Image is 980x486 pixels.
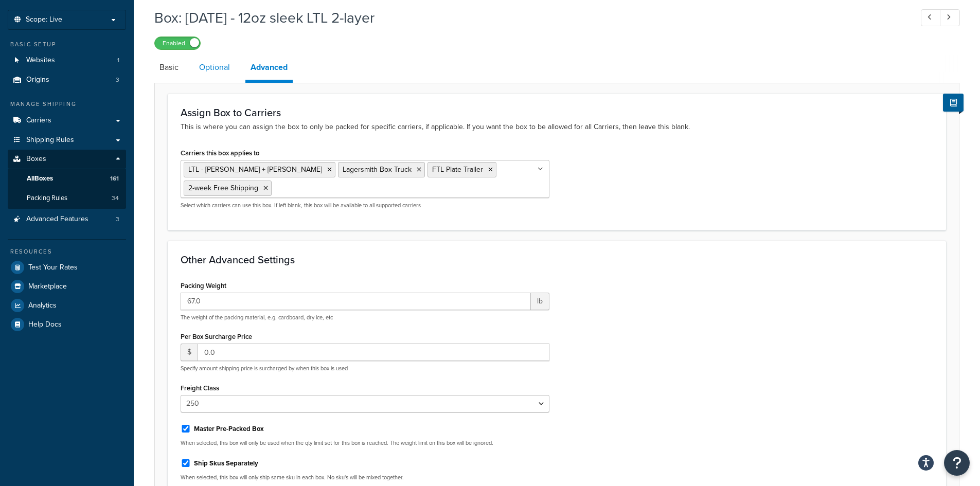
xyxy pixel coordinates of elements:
span: Scope: Live [26,15,62,24]
span: Origins [26,76,49,84]
label: Carriers this box applies to [181,149,259,157]
li: Boxes [8,150,126,208]
span: 161 [110,174,119,183]
a: Advanced [245,55,293,83]
div: Resources [8,247,126,256]
a: Packing Rules34 [8,189,126,208]
span: Test Your Rates [28,263,78,272]
button: Show Help Docs [943,94,964,112]
a: Optional [194,55,235,80]
li: Advanced Features [8,210,126,229]
a: Help Docs [8,315,126,334]
p: Specify amount shipping price is surcharged by when this box is used [181,365,549,372]
span: Shipping Rules [26,136,74,145]
span: Websites [26,56,55,65]
span: $ [181,344,198,361]
span: Lagersmith Box Truck [343,164,412,175]
a: AllBoxes161 [8,169,126,188]
a: Websites1 [8,51,126,70]
a: Shipping Rules [8,131,126,150]
span: 3 [116,215,119,224]
label: Enabled [155,37,200,49]
div: Manage Shipping [8,100,126,109]
a: Origins3 [8,70,126,89]
a: Boxes [8,150,126,169]
h3: Assign Box to Carriers [181,107,933,118]
span: 1 [117,56,119,65]
span: Carriers [26,116,51,125]
label: Master Pre-Packed Box [194,424,264,434]
div: Basic Setup [8,40,126,49]
label: Freight Class [181,384,219,392]
p: Select which carriers can use this box. If left blank, this box will be available to all supporte... [181,202,549,209]
span: Analytics [28,301,57,310]
a: Next Record [940,9,960,26]
span: Help Docs [28,320,62,329]
li: Packing Rules [8,189,126,208]
h3: Other Advanced Settings [181,254,933,265]
span: Packing Rules [27,194,67,203]
span: Boxes [26,155,46,164]
a: Advanced Features3 [8,210,126,229]
span: FTL Plate Trailer [432,164,483,175]
a: Analytics [8,296,126,315]
span: lb [531,293,549,310]
span: All Boxes [27,174,53,183]
span: 34 [112,194,119,203]
a: Marketplace [8,277,126,296]
span: LTL - [PERSON_NAME] + [PERSON_NAME] [188,164,322,175]
p: The weight of the packing material, e.g. cardboard, dry ice, etc [181,314,549,321]
span: 3 [116,76,119,84]
p: When selected, this box will only ship same sku in each box. No sku's will be mixed together. [181,474,549,481]
li: Origins [8,70,126,89]
p: When selected, this box will only be used when the qty limit set for this box is reached. The wei... [181,439,549,447]
span: Marketplace [28,282,67,291]
h1: Box: [DATE] - 12oz sleek LTL 2-layer [154,8,902,28]
li: Websites [8,51,126,70]
a: Basic [154,55,184,80]
label: Ship Skus Separately [194,459,258,468]
a: Test Your Rates [8,258,126,277]
label: Per Box Surcharge Price [181,333,252,340]
button: Open Resource Center [944,450,970,476]
span: Advanced Features [26,215,88,224]
span: 2-week Free Shipping [188,183,258,193]
label: Packing Weight [181,282,226,290]
a: Previous Record [921,9,941,26]
a: Carriers [8,111,126,130]
p: This is where you can assign the box to only be packed for specific carriers, if applicable. If y... [181,121,933,133]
